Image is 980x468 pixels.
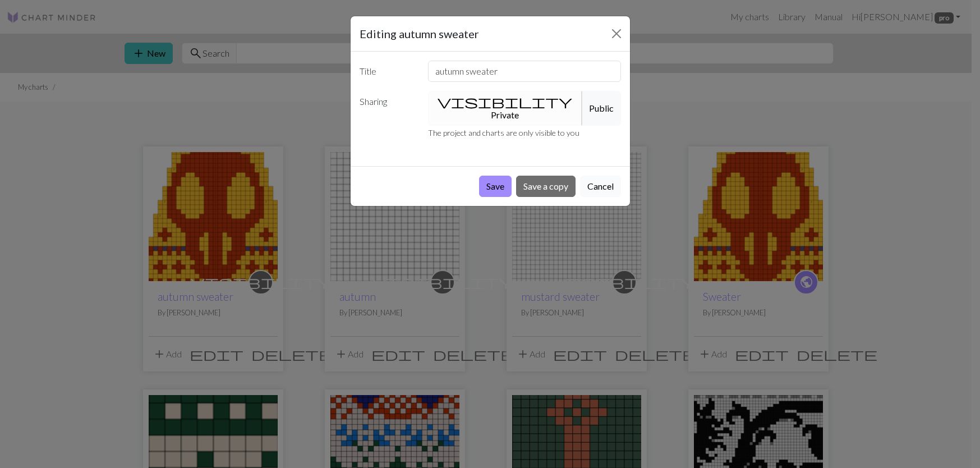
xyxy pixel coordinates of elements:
button: Cancel [580,176,621,197]
small: The project and charts are only visible to you [428,128,579,137]
label: Sharing [353,91,422,126]
button: Public [582,91,621,126]
h5: Editing autumn sweater [360,25,479,42]
span: visibility [438,94,572,109]
button: Private [428,91,582,126]
button: Close [608,25,625,43]
button: Save [479,176,512,197]
label: Title [353,61,422,82]
button: Save a copy [516,176,576,197]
